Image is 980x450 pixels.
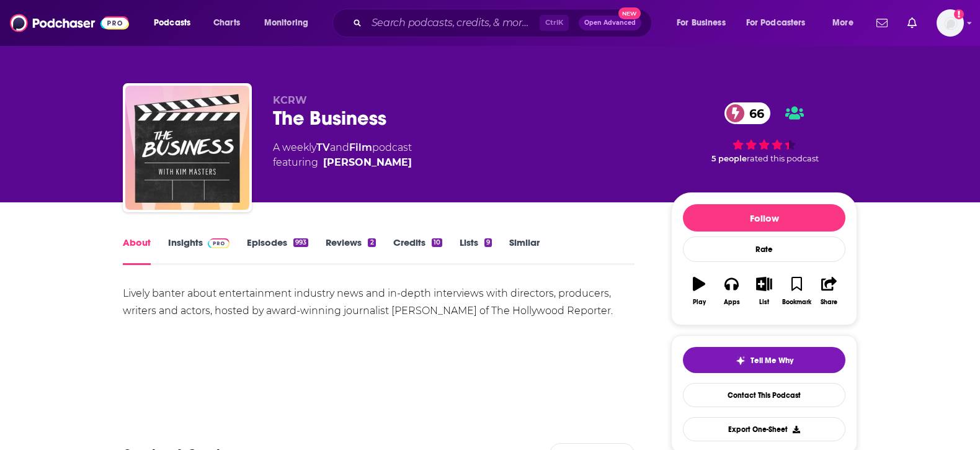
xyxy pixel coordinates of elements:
[579,16,641,30] button: Open AdvancedNew
[759,299,769,306] div: List
[683,269,715,313] button: Play
[10,11,129,35] img: Podchaser - Follow, Share and Rate Podcasts
[683,417,845,441] button: Export One-Sheet
[349,142,372,153] a: Film
[711,154,747,163] span: 5 people
[323,155,412,170] a: Kim Masters
[737,102,770,124] span: 66
[724,299,740,306] div: Apps
[344,9,664,37] div: Search podcasts, credits, & more...
[780,269,813,313] button: Bookmark
[683,204,845,232] button: Follow
[954,9,964,19] svg: Add a profile image
[367,13,540,33] input: Search podcasts, credits, & more...
[584,20,636,26] span: Open Advanced
[821,299,837,306] div: Share
[683,347,845,373] button: tell me why sparkleTell Me Why
[123,285,635,320] div: Lively banter about entertainment industry news and in-depth interviews with directors, producers...
[168,236,229,265] a: InsightsPodchaser Pro
[683,236,845,262] div: Rate
[668,13,741,33] button: open menu
[208,238,229,248] img: Podchaser Pro
[748,269,780,313] button: List
[123,236,151,265] a: About
[618,7,641,19] span: New
[937,9,964,37] img: User Profile
[671,94,857,171] div: 66 5 peoplerated this podcast
[273,140,412,170] div: A weekly podcast
[484,238,492,247] div: 9
[751,356,793,366] span: Tell Me Why
[736,356,746,366] img: tell me why sparkle
[813,269,845,313] button: Share
[937,9,964,37] span: Logged in as nshort92
[256,13,324,33] button: open menu
[677,14,726,32] span: For Business
[715,269,747,313] button: Apps
[273,155,412,170] span: featuring
[154,14,190,32] span: Podcasts
[460,236,492,265] a: Lists9
[724,102,770,124] a: 66
[368,238,375,247] div: 2
[824,13,869,33] button: open menu
[871,12,893,34] a: Show notifications dropdown
[326,236,375,265] a: Reviews2
[902,12,922,34] a: Show notifications dropdown
[540,15,569,31] span: Ctrl K
[205,13,247,33] a: Charts
[125,86,249,210] img: The Business
[683,383,845,407] a: Contact This Podcast
[693,299,706,306] div: Play
[145,13,207,33] button: open menu
[432,238,442,247] div: 10
[746,14,806,32] span: For Podcasters
[213,14,240,32] span: Charts
[509,236,540,265] a: Similar
[316,142,330,153] a: TV
[393,236,442,265] a: Credits10
[247,236,308,265] a: Episodes993
[832,14,853,32] span: More
[330,142,349,153] span: and
[738,13,824,33] button: open menu
[747,154,819,163] span: rated this podcast
[782,299,811,306] div: Bookmark
[264,14,308,32] span: Monitoring
[937,9,964,37] button: Show profile menu
[293,238,308,247] div: 993
[273,94,307,106] span: KCRW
